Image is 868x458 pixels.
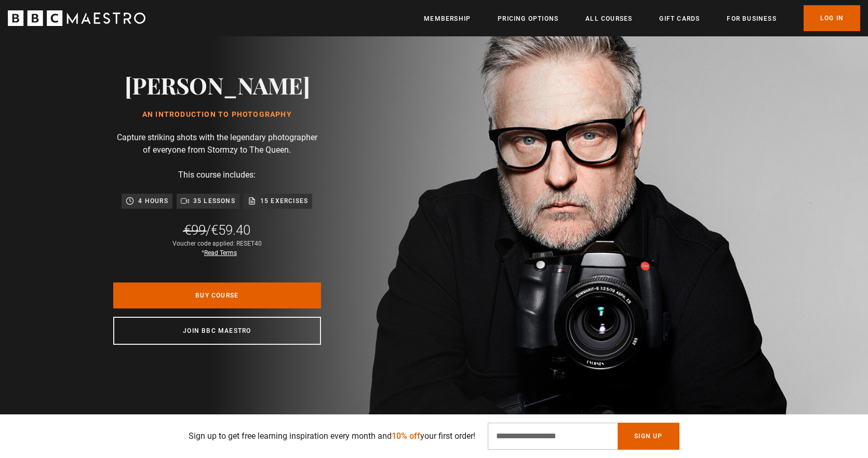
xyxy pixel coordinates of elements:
span: €59.40 [211,222,250,238]
p: 4 hours [138,196,168,206]
p: Capture striking shots with the legendary photographer of everyone from Stormzy to The Queen. [113,131,321,156]
a: Gift Cards [659,14,700,24]
button: Sign Up [618,423,679,450]
a: Read Terms [204,249,237,257]
svg: BBC Maestro [8,10,145,26]
a: Pricing Options [498,14,558,24]
div: / [184,221,250,239]
a: Join BBC Maestro [113,317,321,345]
a: Log In [804,5,860,31]
a: Membership [424,14,471,24]
span: 10% off [392,431,420,441]
p: This course includes: [178,169,256,181]
h1: An Introduction to Photography [125,111,310,119]
span: €99 [184,222,206,238]
a: All Courses [585,14,632,24]
div: Voucher code applied: RESET40 [172,239,262,258]
nav: Primary [424,5,860,31]
p: Sign up to get free learning inspiration every month and your first order! [189,430,475,442]
a: Buy Course [113,282,321,308]
a: For business [727,14,776,24]
p: 35 lessons [193,196,235,206]
p: 15 exercises [260,196,308,206]
h2: [PERSON_NAME] [125,72,310,98]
